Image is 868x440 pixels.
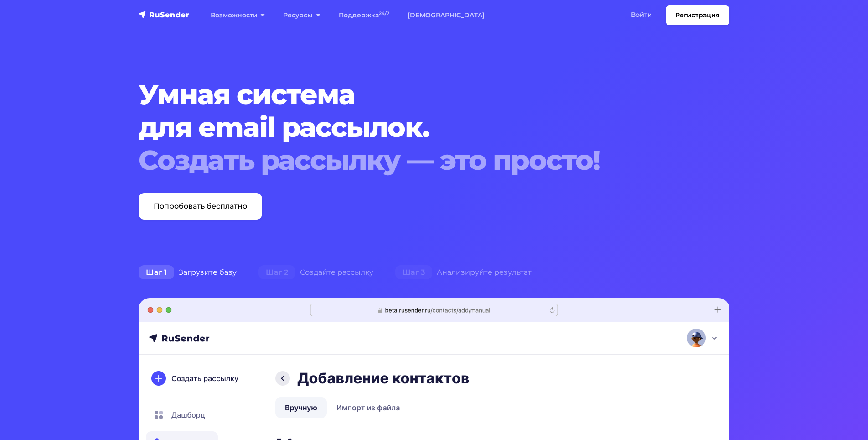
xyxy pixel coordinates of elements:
img: RuSender [139,10,190,19]
a: Регистрация [666,5,729,25]
sup: 24/7 [379,10,389,16]
h1: Умная система для email рассылок. [139,78,679,177]
span: Шаг 2 [258,265,295,280]
a: Войти [622,5,661,24]
span: Шаг 1 [139,265,174,280]
a: Попробовать бесплатно [139,193,262,220]
a: Возможности [201,6,274,25]
div: Создать рассылку — это просто! [139,144,679,177]
a: Поддержка24/7 [330,6,398,25]
span: Шаг 3 [395,265,432,280]
div: Анализируйте результат [384,263,542,282]
div: Загрузите базу [128,263,248,282]
a: [DEMOGRAPHIC_DATA] [398,6,494,25]
a: Ресурсы [274,6,329,25]
div: Создайте рассылку [248,263,384,282]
